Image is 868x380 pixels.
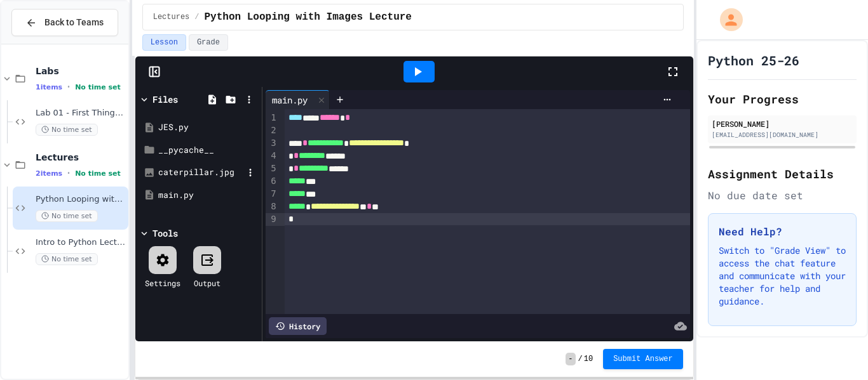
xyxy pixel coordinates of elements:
[613,354,673,364] span: Submit Answer
[75,169,121,178] span: No time set
[36,108,126,119] span: Lab 01 - First Things First
[578,354,583,364] span: /
[266,93,314,107] div: main.py
[266,188,278,200] div: 7
[153,93,178,106] div: Files
[36,83,62,91] span: 1 items
[266,90,330,109] div: main.py
[36,152,126,163] span: Lectures
[266,213,278,226] div: 9
[145,277,180,289] div: Settings
[67,82,70,92] span: •
[603,349,683,369] button: Submit Answer
[158,121,257,134] div: JES.py
[11,9,118,36] button: Back to Teams
[67,168,70,178] span: •
[142,34,186,51] button: Lesson
[266,200,278,213] div: 8
[266,112,278,124] div: 1
[158,144,257,157] div: __pycache__
[708,51,799,69] h1: Python 25-26
[266,162,278,175] div: 5
[75,83,121,91] span: No time set
[584,354,593,364] span: 10
[36,65,126,77] span: Labs
[36,169,62,178] span: 2 items
[189,34,228,51] button: Grade
[36,237,126,248] span: Intro to Python Lecture
[269,317,327,335] div: History
[158,189,257,202] div: main.py
[36,253,98,265] span: No time set
[712,130,853,140] div: [EMAIL_ADDRESS][DOMAIN_NAME]
[158,166,243,179] div: caterpillar.jpg
[707,5,746,34] div: My Account
[36,210,98,222] span: No time set
[153,12,190,22] span: Lectures
[566,353,575,365] span: -
[266,150,278,162] div: 4
[194,277,220,289] div: Output
[719,244,846,308] p: Switch to "Grade View" to access the chat feature and communicate with your teacher for help and ...
[36,194,126,205] span: Python Looping with Images Lecture
[712,118,853,129] div: [PERSON_NAME]
[266,137,278,150] div: 3
[708,165,857,183] h2: Assignment Details
[205,10,412,25] span: Python Looping with Images Lecture
[266,175,278,188] div: 6
[44,16,104,29] span: Back to Teams
[266,124,278,137] div: 2
[708,188,857,203] div: No due date set
[719,224,846,239] h3: Need Help?
[153,226,178,240] div: Tools
[194,12,199,22] span: /
[36,124,98,136] span: No time set
[708,90,857,108] h2: Your Progress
